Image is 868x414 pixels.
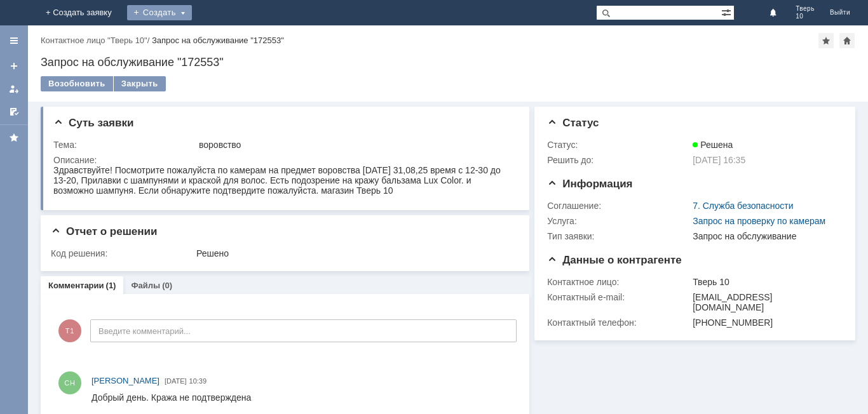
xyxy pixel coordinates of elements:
span: 10 [796,13,815,20]
a: Мои заявки [4,79,24,99]
div: Запрос на обслуживание "172553" [41,56,855,69]
div: Услуга: [547,216,690,226]
div: Запрос на обслуживание "172553" [152,36,284,45]
div: (0) [162,281,172,290]
div: Создать [127,5,192,20]
span: Данные о контрагенте [547,254,682,266]
span: 10:39 [189,377,207,385]
span: [DATE] 16:35 [693,155,745,165]
span: Решена [693,140,733,150]
span: Статус [547,117,599,129]
div: Решено [196,248,512,258]
div: Тема: [53,140,196,150]
div: Запрос на обслуживание [693,231,837,241]
a: Мои согласования [4,102,24,122]
span: Информация [547,178,632,190]
div: [PHONE_NUMBER] [693,317,837,328]
div: / [41,36,152,45]
a: Запрос на проверку по камерам [693,216,825,226]
span: Суть заявки [53,117,133,129]
div: Контактный телефон: [547,317,690,328]
div: Тверь 10 [693,277,837,287]
span: [DATE] [165,377,187,385]
div: Статус: [547,140,690,150]
a: [PERSON_NAME] [92,375,159,387]
a: Комментарии [48,281,104,290]
span: Т1 [58,319,81,342]
a: Создать заявку [4,56,24,76]
div: Сделать домашней страницей [839,33,855,48]
div: Тип заявки: [547,231,690,241]
span: Тверь [796,5,815,13]
div: Контактное лицо: [547,277,690,287]
div: воровство [199,140,512,150]
div: Описание: [53,155,515,165]
div: [EMAIL_ADDRESS][DOMAIN_NAME] [693,292,837,312]
div: Контактный e-mail: [547,292,690,302]
div: Код решения: [51,248,194,258]
div: Решить до: [547,155,690,165]
span: Отчет о решении [51,225,157,237]
div: Соглашение: [547,201,690,211]
div: Добавить в избранное [818,33,834,48]
a: Файлы [131,281,160,290]
a: Контактное лицо "Тверь 10" [41,36,147,45]
div: (1) [106,281,116,290]
span: [PERSON_NAME] [92,376,159,385]
a: 7. Служба безопасности [693,201,793,211]
span: Расширенный поиск [721,6,734,18]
